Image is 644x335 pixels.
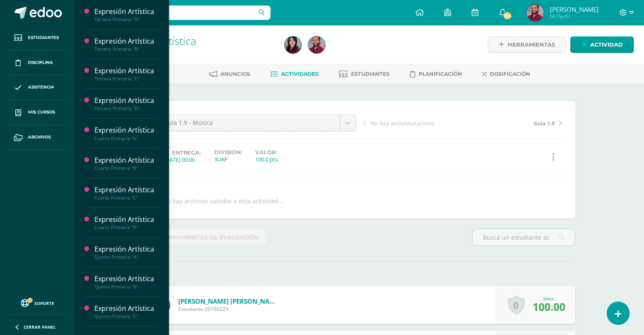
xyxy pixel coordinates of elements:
[94,274,159,284] div: Expresión Artística
[473,229,575,246] input: Busca un estudiante aquí...
[24,324,56,330] span: Cerrar panel
[94,313,159,319] div: Quinto Primaria "C"
[570,36,634,53] a: Actividad
[271,67,318,81] a: Actividades
[482,67,530,81] a: Dosificación
[255,149,278,155] label: Valor:
[172,150,201,156] span: Entrega:
[503,11,512,20] span: 734
[94,254,159,260] div: Quinto Primaria "A"
[158,115,356,131] a: Guía 1.9 - Música
[28,59,53,66] span: Disciplina
[94,284,159,290] div: Quinto Primaria "B"
[94,76,159,82] div: Tercero Primaria "C"
[10,297,64,308] a: Soporte
[160,230,258,245] span: Herramientas de evaluación
[94,66,159,82] a: Expresión ArtísticaTercero Primaria "C"
[508,295,525,315] a: 0
[7,25,68,50] a: Estudiantes
[94,155,159,171] a: Expresión ArtísticaCuarto Primaria "B"
[94,165,159,171] div: Cuarto Primaria "B"
[462,119,562,127] a: Guía 1.8
[80,6,271,20] input: Busca un usuario...
[94,46,159,52] div: Tercero Primaria "B"
[410,67,462,81] a: Planificación
[7,100,68,125] a: Mis cursos
[590,37,623,53] span: Actividad
[490,71,530,77] span: Dosificación
[94,155,159,165] div: Expresión Artística
[533,299,565,314] span: 100.00
[94,96,159,105] div: Expresión Artística
[94,17,159,22] div: Tercero Primaria "A"
[488,36,566,53] a: Herramientas
[178,297,280,305] a: [PERSON_NAME] [PERSON_NAME]
[28,134,51,141] span: Archivos
[94,304,159,319] a: Expresión ArtísticaQuinto Primaria "C"
[255,155,278,163] div: 100.0 pts
[221,71,250,77] span: Anuncios
[533,119,555,127] span: Guía 1.8
[28,34,59,41] span: Estudiantes
[351,71,390,77] span: Estudiantes
[370,119,434,127] span: No hay actividad previa
[508,37,555,53] span: Herramientas
[533,296,565,302] div: Nota:
[164,156,201,163] div: [DATE] 00:00
[94,215,159,230] a: Expresión ArtísticaCuarto Primaria "D"
[7,125,68,150] a: Archivos
[163,197,283,205] div: No hay archivos subidos a esta actividad...
[285,36,301,53] img: cbe9f6b4582f730b6d53534ef3a95a26.png
[550,13,599,20] span: Mi Perfil
[94,215,159,224] div: Expresión Artística
[308,36,325,53] img: ac8c83325fefb452ed4d32e32ba879e3.png
[94,244,159,254] div: Expresión Artística
[214,149,242,155] label: División:
[94,36,159,46] div: Expresión Artística
[94,96,159,111] a: Expresión ArtísticaTercero Primaria "D"
[339,67,390,81] a: Estudiantes
[94,125,159,141] a: Expresión ArtísticaCuarto Primaria "A"
[94,224,159,230] div: Cuarto Primaria "D"
[94,304,159,313] div: Expresión Artística
[28,109,55,116] span: Mis cursos
[94,136,159,141] div: Cuarto Primaria "A"
[178,305,280,313] span: Estudiante 20190225
[281,71,318,77] span: Actividades
[527,4,544,21] img: ac8c83325fefb452ed4d32e32ba879e3.png
[34,300,54,306] span: Soporte
[94,185,159,195] div: Expresión Artística
[107,47,274,55] div: Cuarto Primaria 'B'
[164,115,333,131] span: Guía 1.9 - Música
[7,50,68,75] a: Disciplina
[214,155,242,163] div: 3UAP
[94,125,159,135] div: Expresión Artística
[94,185,159,201] a: Expresión ArtísticaCuarto Primaria "C"
[107,35,274,47] h1: Expresión Artística
[7,75,68,100] a: Asistencia
[94,105,159,111] div: Tercero Primaria "D"
[419,71,462,77] span: Planificación
[94,274,159,290] a: Expresión ArtísticaQuinto Primaria "B"
[94,66,159,76] div: Expresión Artística
[28,84,54,91] span: Asistencia
[550,5,599,14] span: [PERSON_NAME]
[94,244,159,260] a: Expresión ArtísticaQuinto Primaria "A"
[94,7,159,17] div: Expresión Artística
[94,7,159,22] a: Expresión ArtísticaTercero Primaria "A"
[209,67,250,81] a: Anuncios
[94,195,159,201] div: Cuarto Primaria "C"
[94,36,159,52] a: Expresión ArtísticaTercero Primaria "B"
